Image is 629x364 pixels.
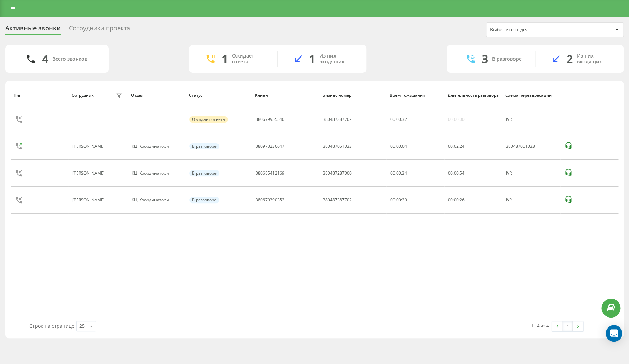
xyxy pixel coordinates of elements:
[402,116,407,122] span: 32
[132,144,182,149] div: КЦ, Координатори
[390,144,440,149] div: 00:00:04
[460,170,465,176] span: 54
[482,52,488,65] div: 3
[567,52,573,65] div: 2
[531,322,549,329] div: 1 - 4 из 4
[189,197,219,203] div: В разговоре
[52,56,87,62] div: Всего звонков
[390,171,440,176] div: 00:00:34
[322,93,383,98] div: Бизнес номер
[505,93,557,98] div: Схема переадресации
[606,325,622,342] div: Open Intercom Messenger
[72,144,106,149] div: [PERSON_NAME]
[14,93,65,98] div: Тип
[309,52,315,65] div: 1
[232,53,267,65] div: Ожидает ответа
[448,198,465,202] div: : :
[222,52,228,65] div: 1
[448,170,453,176] span: 00
[323,198,352,202] div: 380487387702
[256,171,284,176] div: 380685412169
[490,27,572,33] div: Выберите отдел
[390,93,441,98] div: Время ожидания
[79,323,85,330] div: 25
[189,143,219,149] div: В разговоре
[390,198,440,202] div: 00:00:29
[492,56,522,62] div: В разговоре
[319,53,356,65] div: Из них входящих
[42,52,48,65] div: 4
[5,24,61,35] div: Активные звонки
[131,93,182,98] div: Отдел
[323,144,352,149] div: 380487051033
[189,116,228,123] div: Ожидает ответа
[72,171,106,176] div: [PERSON_NAME]
[72,198,106,202] div: [PERSON_NAME]
[69,24,130,35] div: Сотрудники проекта
[454,197,459,203] span: 00
[562,321,573,331] a: 1
[256,117,284,122] div: 380679955540
[448,197,453,203] span: 00
[189,93,249,98] div: Статус
[454,170,459,176] span: 00
[506,117,557,122] div: IVR
[448,144,465,149] div: : :
[447,93,499,98] div: Длительность разговора
[390,117,407,122] div: : :
[396,116,401,122] span: 00
[323,117,352,122] div: 380487387702
[132,198,182,202] div: КЦ, Координатори
[255,93,316,98] div: Клиент
[577,53,613,65] div: Из них входящих
[448,143,453,149] span: 00
[256,198,284,202] div: 380679390352
[448,117,465,122] div: 00:00:00
[460,197,465,203] span: 26
[29,323,74,329] span: Строк на странице
[460,143,465,149] span: 24
[506,171,557,176] div: IVR
[448,171,465,176] div: : :
[189,170,219,176] div: В разговоре
[72,93,94,98] div: Сотрудник
[256,144,284,149] div: 380973236647
[323,171,352,176] div: 380487287000
[132,171,182,176] div: КЦ, Координатори
[454,143,459,149] span: 02
[506,144,557,149] div: 380487051033
[506,198,557,202] div: IVR
[390,116,395,122] span: 00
